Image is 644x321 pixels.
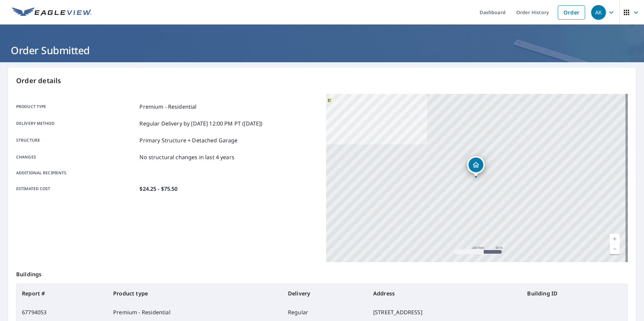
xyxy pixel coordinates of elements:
[12,7,92,17] img: EV Logo
[8,43,636,57] h1: Order Submitted
[16,76,628,86] p: Order details
[139,136,237,144] p: Primary Structure + Detached Garage
[16,262,628,284] p: Buildings
[610,234,620,244] a: Current Level 17, Zoom In
[522,284,627,303] th: Building ID
[16,103,137,111] p: Product type
[558,5,585,20] a: Order
[16,136,137,144] p: Structure
[139,119,262,128] p: Regular Delivery by [DATE] 12:00 PM PT ([DATE])
[16,119,137,128] p: Delivery method
[591,5,606,20] div: AK
[467,156,485,177] div: Dropped pin, building 1, Residential property, 38 4th Ave Scottdale, PA 15683
[108,284,283,303] th: Product type
[283,284,368,303] th: Delivery
[16,153,137,161] p: Changes
[139,185,178,193] p: $24.25 - $75.50
[139,153,234,161] p: No structural changes in last 4 years
[16,170,137,176] p: Additional recipients
[139,103,196,111] p: Premium - Residential
[17,284,108,303] th: Report #
[610,244,620,254] a: Current Level 17, Zoom Out
[16,185,137,193] p: Estimated cost
[368,284,522,303] th: Address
